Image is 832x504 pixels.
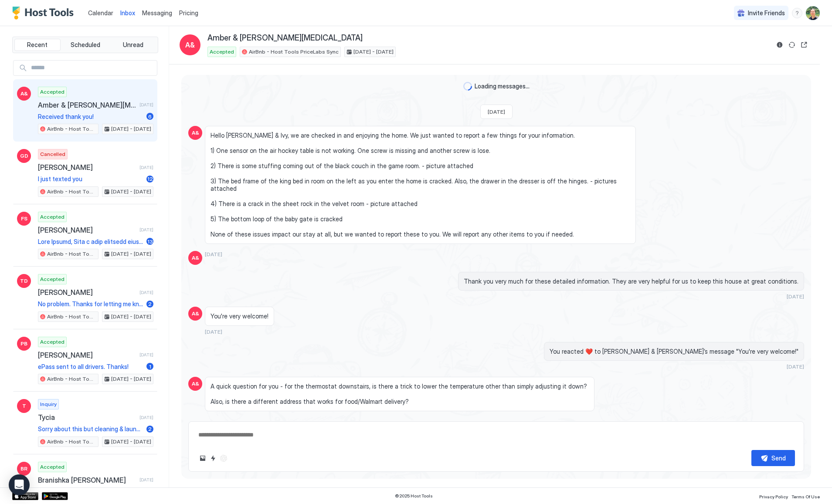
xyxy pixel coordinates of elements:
div: Send [771,453,786,463]
span: [PERSON_NAME] [38,163,136,172]
span: Hello [PERSON_NAME] & Ivy, we are checked in and enjoying the home. We just wanted to report a fe... [211,132,630,238]
span: [DATE] [139,165,153,170]
span: [DATE] [787,363,804,370]
span: 13 [147,238,153,245]
a: Inbox [120,8,135,17]
span: [DATE] [488,108,505,115]
button: Recent [14,39,61,51]
span: ePass sent to all drivers. Thanks! [38,363,143,371]
input: Input Field [27,61,157,75]
span: Sorry about this but cleaning & laundry are getting even more expensive in the U.S., especially n... [38,425,143,433]
span: A& [192,254,199,262]
span: A& [192,380,199,388]
span: Accepted [40,463,65,471]
span: Recent [27,41,48,49]
span: Branishka [PERSON_NAME] [38,476,136,484]
span: Lore Ipsumd, Sita c adip elitsedd eius temp incid-utl et do 40 ma aliquaen. Ad m veni quisn-exe u... [38,238,143,246]
span: [PERSON_NAME] [38,288,136,297]
button: Scheduled [62,39,109,51]
span: Amber & [PERSON_NAME][MEDICAL_DATA] [207,33,363,43]
span: Accepted [40,275,65,283]
span: © 2025 Host Tools [395,493,433,499]
div: tab-group [12,37,158,53]
button: Reservation information [774,40,785,50]
span: [DATE] - [DATE] [111,313,151,321]
span: AirBnb - Host Tools PriceLabs Sync [47,125,96,133]
span: Invite Friends [748,9,785,17]
a: Calendar [88,8,113,17]
span: AirBnb - Host Tools PriceLabs Sync [47,438,96,446]
span: [DATE] [139,290,153,295]
div: loading [463,82,472,91]
span: You're very welcome! [211,312,268,320]
a: Terms Of Use [791,491,820,501]
span: [DATE] - [DATE] [111,438,151,446]
a: Messaging [142,8,172,17]
a: Privacy Policy [759,491,788,501]
span: [DATE] [205,328,222,335]
span: [DATE] [139,227,153,233]
span: 2 [148,426,152,432]
span: BR [20,465,27,473]
div: User profile [806,6,820,20]
span: Cancelled [40,150,65,158]
span: TD [20,277,28,285]
span: Tycia [38,413,136,422]
span: Terms Of Use [791,494,820,499]
span: Messaging [142,9,172,17]
span: Scheduled [71,41,100,49]
span: 1 [149,363,151,370]
span: [PERSON_NAME] [38,351,136,359]
a: App Store [12,492,38,500]
span: Received thank you! [38,113,143,121]
a: Google Play Store [42,492,68,500]
span: [DATE] [139,352,153,358]
a: Host Tools Logo [12,7,78,20]
span: [DATE] - [DATE] [111,188,151,196]
span: Inquiry [40,400,57,408]
button: Unread [110,39,156,51]
span: 6 [148,113,152,120]
span: Unread [123,41,143,49]
span: PB [20,340,27,348]
span: [DATE] [205,414,222,420]
span: [DATE] - [DATE] [111,125,151,133]
span: AirBnb - Host Tools PriceLabs Sync [47,375,96,383]
span: [DATE] [139,477,153,483]
span: GD [20,152,28,160]
span: [DATE] [787,293,804,300]
div: menu [792,8,802,18]
span: Pricing [179,9,198,17]
span: Accepted [210,48,234,56]
span: AirBnb - Host Tools PriceLabs Sync [47,188,96,196]
span: [PERSON_NAME] [38,226,136,234]
span: A quick question for you - for the thermostat downstairs, is there a trick to lower the temperatu... [211,382,589,406]
span: Thank you very much for these detailed information. They are very helpful for us to keep this hou... [464,277,798,285]
span: A& [192,129,199,137]
span: [DATE] - [DATE] [111,375,151,383]
span: [DATE] [139,415,153,420]
span: Amber & [PERSON_NAME][MEDICAL_DATA] [38,101,136,109]
span: [DATE] - [DATE] [111,250,151,258]
div: Open Intercom Messenger [9,474,30,495]
span: I just texted you [38,175,143,183]
span: [DATE] - [DATE] [353,48,394,56]
span: [DATE] [139,102,153,108]
span: AirBnb - Host Tools PriceLabs Sync [249,48,339,56]
span: Calendar [88,9,113,17]
span: 12 [147,176,153,182]
span: No problem. Thanks for letting me know. We will provide sets of towels for each guest. Also, we h... [38,300,143,308]
button: Quick reply [208,453,218,463]
button: Sync reservation [787,40,797,50]
span: 2 [148,301,152,307]
span: Accepted [40,338,65,346]
span: You reacted ❤️ to [PERSON_NAME] & [PERSON_NAME]’s message "You're very welcome!" [550,348,798,355]
span: Loading messages... [475,82,530,90]
span: A& [192,310,199,318]
span: Accepted [40,213,65,221]
button: Send [751,450,795,466]
span: A& [20,90,28,98]
span: Privacy Policy [759,494,788,499]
